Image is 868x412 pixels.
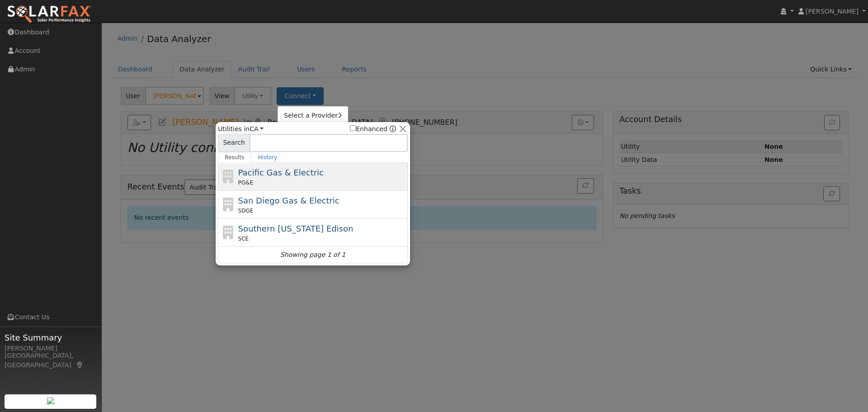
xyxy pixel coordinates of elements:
span: SDGE [238,207,254,215]
div: [GEOGRAPHIC_DATA], [GEOGRAPHIC_DATA] [5,351,97,370]
span: Southern [US_STATE] Edison [238,224,354,233]
a: CA [250,125,264,133]
span: SCE [238,235,249,243]
span: Search [218,134,250,152]
span: Utilities in [218,124,264,134]
input: Enhanced [350,125,356,131]
span: PG&E [238,179,253,187]
span: [PERSON_NAME] [806,8,859,15]
i: Showing page 1 of 1 [280,250,345,260]
a: Select a Provider [278,109,348,122]
span: Site Summary [5,331,97,344]
span: San Diego Gas & Electric [238,196,340,205]
a: History [251,152,284,163]
span: Pacific Gas & Electric [238,168,324,177]
img: retrieve [47,397,54,404]
span: Show enhanced providers [350,124,396,134]
a: Enhanced Providers [390,125,396,133]
label: Enhanced [350,124,387,134]
div: [PERSON_NAME] [5,344,97,353]
a: Results [218,152,251,163]
a: Map [76,361,84,369]
img: SolarFax [7,5,92,24]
